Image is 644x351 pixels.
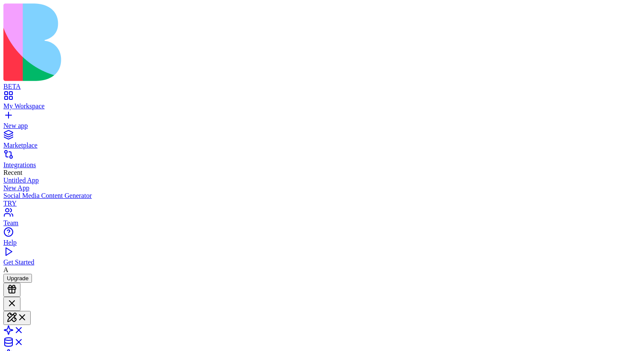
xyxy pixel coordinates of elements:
a: Help [3,231,641,247]
div: BETA [3,83,641,90]
a: New App [3,184,641,192]
a: Team [3,212,641,227]
a: New app [3,114,641,130]
a: Upgrade [3,274,32,281]
div: My Workspace [3,102,641,110]
div: Marketplace [3,142,641,149]
span: Recent [3,169,22,176]
img: logo [3,3,346,81]
div: Help [3,239,641,247]
div: Get Started [3,258,641,266]
button: Upgrade [3,274,32,283]
span: A [3,266,9,273]
a: My Workspace [3,95,641,110]
div: Integrations [3,161,641,169]
div: Team [3,219,641,227]
a: BETA [3,75,641,90]
a: Integrations [3,154,641,169]
div: New app [3,122,641,130]
a: Marketplace [3,134,641,149]
a: Social Media Content GeneratorTRY [3,192,641,207]
div: TRY [3,200,641,207]
a: Get Started [3,251,641,266]
a: Untitled App [3,177,641,184]
div: Social Media Content Generator [3,192,641,200]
